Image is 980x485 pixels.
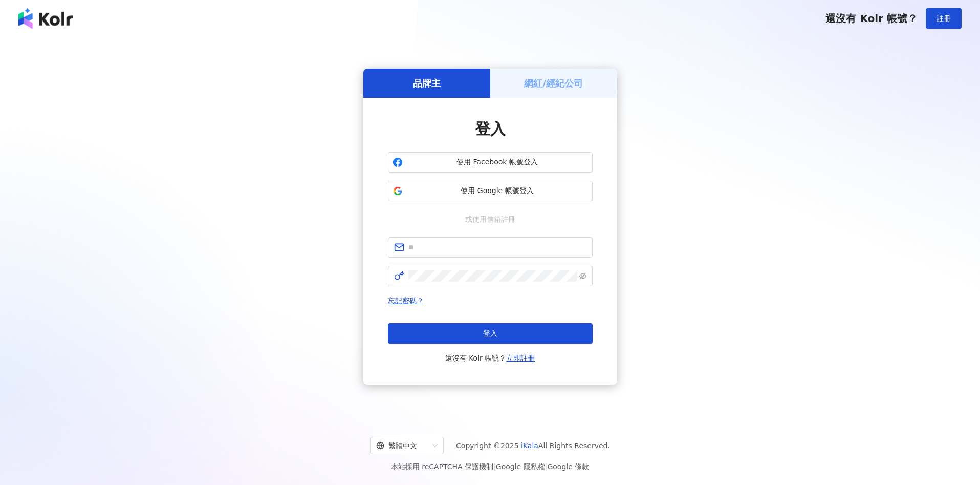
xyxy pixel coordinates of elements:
[18,8,73,29] img: logo
[521,441,538,450] a: iKala
[388,181,593,201] button: 使用 Google 帳號登入
[388,152,593,173] button: 使用 Facebook 帳號登入
[445,352,535,364] span: 還沒有 Kolr 帳號？
[407,186,588,196] span: 使用 Google 帳號登入
[391,460,589,473] span: 本站採用 reCAPTCHA 保護機制
[547,462,589,471] a: Google 條款
[475,120,506,138] span: 登入
[456,439,610,452] span: Copyright © 2025 All Rights Reserved.
[545,462,548,471] span: |
[388,297,424,305] a: 忘記密碼？
[388,323,593,344] button: 登入
[407,157,588,167] span: 使用 Facebook 帳號登入
[825,12,918,25] span: 還沒有 Kolr 帳號？
[496,462,545,471] a: Google 隱私權
[493,462,496,471] span: |
[524,77,583,90] h5: 網紅/經紀公司
[458,214,522,225] span: 或使用信箱註冊
[413,77,441,90] h5: 品牌主
[376,437,428,454] div: 繁體中文
[506,354,535,362] a: 立即註冊
[937,14,951,23] span: 註冊
[926,8,962,29] button: 註冊
[579,272,586,280] span: eye-invisible
[483,329,497,338] span: 登入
